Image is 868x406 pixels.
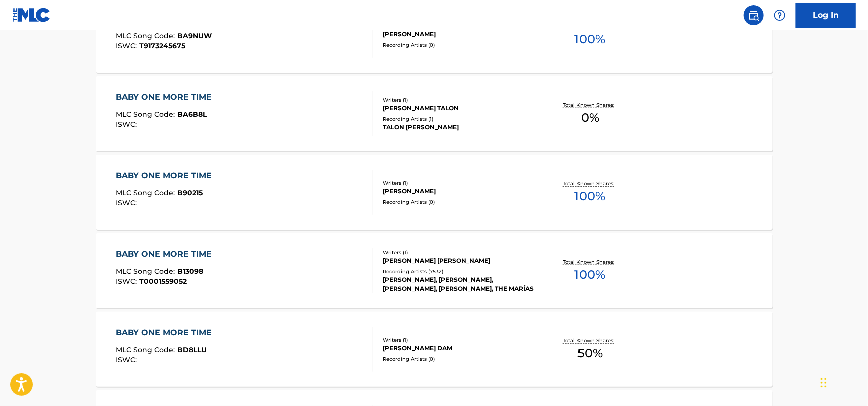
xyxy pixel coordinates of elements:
[383,355,534,363] div: Recording Artists ( 0 )
[116,188,177,197] span: MLC Song Code :
[116,120,139,129] span: ISWC :
[139,41,185,50] span: T9173245675
[383,96,534,104] div: Writers ( 1 )
[818,358,868,406] iframe: Chat Widget
[383,179,534,187] div: Writers ( 1 )
[383,275,534,293] div: [PERSON_NAME], [PERSON_NAME], [PERSON_NAME], [PERSON_NAME], THE MARÍAS
[96,76,773,151] a: BABY ONE MORE TIMEMLC Song Code:BA6B8LISWC:Writers (1)[PERSON_NAME] TALONRecording Artists (1)TAL...
[116,248,217,260] div: BABY ONE MORE TIME
[116,198,139,207] span: ISWC :
[821,368,827,398] div: Drag
[116,327,217,339] div: BABY ONE MORE TIME
[575,30,606,48] span: 100 %
[116,170,217,182] div: BABY ONE MORE TIME
[96,312,773,387] a: BABY ONE MORE TIMEMLC Song Code:BD8LLUISWC:Writers (1)[PERSON_NAME] DAMRecording Artists (0)Total...
[575,266,606,284] span: 100 %
[383,115,534,123] div: Recording Artists ( 1 )
[383,104,534,113] div: [PERSON_NAME] TALON
[581,109,599,127] span: 0 %
[116,110,177,119] span: MLC Song Code :
[770,5,790,25] div: Help
[96,233,773,308] a: BABY ONE MORE TIMEMLC Song Code:B13098ISWC:T0001559052Writers (1)[PERSON_NAME] [PERSON_NAME]Recor...
[563,337,617,344] p: Total Known Shares:
[563,180,617,187] p: Total Known Shares:
[116,277,139,286] span: ISWC :
[383,249,534,256] div: Writers ( 1 )
[796,3,856,28] a: Log In
[748,9,760,21] img: search
[116,91,217,103] div: BABY ONE MORE TIME
[116,31,177,40] span: MLC Song Code :
[563,258,617,266] p: Total Known Shares:
[563,101,617,109] p: Total Known Shares:
[383,30,534,39] div: [PERSON_NAME]
[383,344,534,353] div: [PERSON_NAME] DAM
[116,267,177,276] span: MLC Song Code :
[177,110,207,119] span: BA6B8L
[116,355,139,364] span: ISWC :
[116,345,177,354] span: MLC Song Code :
[96,155,773,230] a: BABY ONE MORE TIMEMLC Song Code:B90215ISWC:Writers (1)[PERSON_NAME]Recording Artists (0)Total Kno...
[177,31,212,40] span: BA9NUW
[383,187,534,196] div: [PERSON_NAME]
[575,187,606,205] span: 100 %
[383,198,534,206] div: Recording Artists ( 0 )
[177,188,203,197] span: B90215
[383,268,534,275] div: Recording Artists ( 7532 )
[116,41,139,50] span: ISWC :
[774,9,786,21] img: help
[383,123,534,132] div: TALON [PERSON_NAME]
[177,267,203,276] span: B13098
[177,345,207,354] span: BD8LLU
[744,5,764,25] a: Public Search
[383,41,534,49] div: Recording Artists ( 0 )
[577,344,603,362] span: 50 %
[383,336,534,344] div: Writers ( 1 )
[12,8,51,22] img: MLC Logo
[383,256,534,265] div: [PERSON_NAME] [PERSON_NAME]
[139,277,187,286] span: T0001559052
